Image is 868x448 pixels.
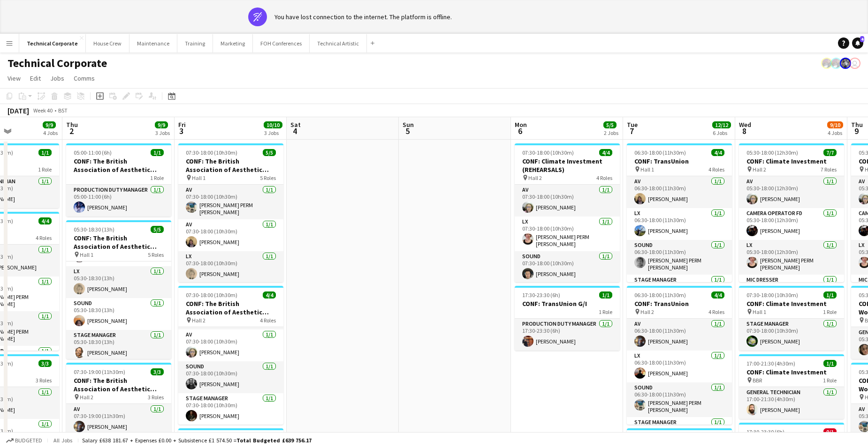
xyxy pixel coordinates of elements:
[821,58,832,69] app-user-avatar: Zubair PERM Dhalla
[515,251,620,283] app-card-role: Sound1/107:30-18:00 (10h30m)[PERSON_NAME]
[8,106,29,115] div: [DATE]
[739,387,844,419] app-card-role: General Technician1/117:00-21:30 (4h30m)[PERSON_NAME]
[823,149,837,156] span: 7/7
[746,428,784,435] span: 17:30-23:30 (6h)
[738,126,751,136] span: 8
[401,126,414,136] span: 5
[708,308,724,315] span: 4 Roles
[739,143,844,282] app-job-card: 05:30-18:00 (12h30m)7/7CONF: Climate Investment Hall 27 RolesAV1/105:30-18:00 (12h30m)[PERSON_NAM...
[8,74,21,82] span: View
[739,354,844,419] app-job-card: 17:00-21:30 (4h30m)1/1CONF: Climate Investment BBR1 RoleGeneral Technician1/117:00-21:30 (4h30m)[...
[178,143,283,282] div: 07:30-18:00 (10h30m)5/5CONF: The British Association of Aesthetic Plastic Surgeons Hall 15 RolesA...
[4,72,24,84] a: View
[627,275,732,306] app-card-role: Stage Manager1/1
[627,143,732,282] app-job-card: 06:30-18:00 (11h30m)4/4CONF: TransUnion Hall 14 RolesAV1/106:30-18:00 (11h30m)[PERSON_NAME]LX1/10...
[739,368,844,376] h3: CONF: Climate Investment
[852,37,863,49] a: 4
[739,120,751,129] span: Wed
[753,166,766,173] span: Hall 2
[522,291,560,299] span: 17:30-23:30 (6h)
[627,208,732,240] app-card-role: LX1/106:30-18:00 (11h30m)[PERSON_NAME]
[38,166,52,173] span: 1 Role
[151,226,164,233] span: 5/5
[86,34,129,52] button: House Crew
[74,149,112,156] span: 05:00-11:00 (6h)
[264,129,282,136] div: 3 Jobs
[66,120,78,129] span: Thu
[82,437,312,444] div: Salary £638 181.67 + Expenses £0.00 + Subsistence £1 574.50 =
[515,157,620,174] h3: CONF: Climate Investment (REHEARSALS)
[627,319,732,351] app-card-role: AV1/106:30-18:00 (11h30m)[PERSON_NAME]
[823,377,837,384] span: 1 Role
[708,166,724,173] span: 4 Roles
[38,149,52,156] span: 1/1
[38,217,52,224] span: 4/4
[739,286,844,351] div: 07:30-18:00 (10h30m)1/1CONF: Climate Investment Hall 11 RoleStage Manager1/107:30-18:00 (10h30m)[...
[515,120,527,129] span: Mon
[599,291,612,299] span: 1/1
[739,275,844,306] app-card-role: Mic Dresser1/1
[186,149,237,156] span: 07:30-18:00 (10h30m)
[66,157,171,174] h3: CONF: The British Association of Aesthetic Plastic Surgeons
[263,149,276,156] span: 5/5
[178,361,283,393] app-card-role: Sound1/107:30-18:00 (10h30m)[PERSON_NAME]
[634,291,686,299] span: 06:30-18:00 (11h30m)
[515,286,620,351] app-job-card: 17:30-23:30 (6h)1/1CONF: TransUnion G/I1 RoleProduction Duty Manager1/117:30-23:30 (6h)[PERSON_NAME]
[151,149,164,156] span: 1/1
[599,149,612,156] span: 4/4
[627,240,732,275] app-card-role: Sound1/106:30-18:00 (11h30m)[PERSON_NAME] PERM [PERSON_NAME]
[52,437,74,444] span: All jobs
[66,220,171,359] app-job-card: 05:30-18:30 (13h)5/5CONF: The British Association of Aesthetic Plastic Surgeons Hall 15 Roles[PER...
[260,174,276,181] span: 5 Roles
[178,286,283,425] app-job-card: 07:30-18:00 (10h30m)4/4CONF: The British Association of Aesthetic Plastic Surgeons Hall 24 RolesA...
[827,121,843,128] span: 9/10
[627,120,638,129] span: Tue
[625,126,638,136] span: 7
[5,435,44,446] button: Budgeted
[66,330,171,362] app-card-role: Stage Manager1/105:30-18:30 (13h)[PERSON_NAME]
[178,120,186,129] span: Fri
[739,208,844,240] app-card-role: Camera Operator FD1/105:30-18:00 (12h30m)[PERSON_NAME]
[860,36,864,42] span: 4
[178,299,283,316] h3: CONF: The British Association of Aesthetic Plastic Surgeons
[515,299,620,308] h3: CONF: TransUnion G/I
[236,437,312,444] span: Total Budgeted £639 756.17
[627,299,732,308] h3: CONF: TransUnion
[43,121,56,128] span: 9/9
[46,72,68,84] a: Jobs
[290,120,301,129] span: Sat
[66,143,171,217] div: 05:00-11:00 (6h)1/1CONF: The British Association of Aesthetic Plastic Surgeons1 RoleProduction Du...
[58,107,68,114] div: BST
[263,291,276,299] span: 4/4
[50,74,64,82] span: Jobs
[253,34,310,52] button: FOH Conferences
[522,149,574,156] span: 07:30-18:00 (10h30m)
[38,360,52,367] span: 3/3
[599,308,612,315] span: 1 Role
[178,157,283,174] h3: CONF: The British Association of Aesthetic Plastic Surgeons
[739,319,844,351] app-card-role: Stage Manager1/107:30-18:00 (10h30m)[PERSON_NAME]
[66,404,171,436] app-card-role: AV1/107:30-19:00 (11h30m)[PERSON_NAME]
[36,377,52,384] span: 3 Roles
[830,58,842,69] app-user-avatar: Zubair PERM Dhalla
[192,174,206,181] span: Hall 1
[746,360,795,367] span: 17:00-21:30 (4h30m)
[515,217,620,251] app-card-role: LX1/107:30-18:00 (10h30m)[PERSON_NAME] PERM [PERSON_NAME]
[746,291,798,299] span: 07:30-18:00 (10h30m)
[634,149,686,156] span: 06:30-18:00 (11h30m)
[178,219,283,251] app-card-role: AV1/107:30-18:00 (10h30m)[PERSON_NAME]
[746,149,798,156] span: 05:30-18:00 (12h30m)
[66,185,171,217] app-card-role: Production Duty Manager1/105:00-11:00 (6h)[PERSON_NAME]
[43,129,58,136] div: 4 Jobs
[823,360,837,367] span: 1/1
[596,174,612,181] span: 4 Roles
[80,394,93,401] span: Hall 2
[30,74,41,82] span: Edit
[823,291,837,299] span: 1/1
[155,129,170,136] div: 3 Jobs
[80,251,93,258] span: Hall 1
